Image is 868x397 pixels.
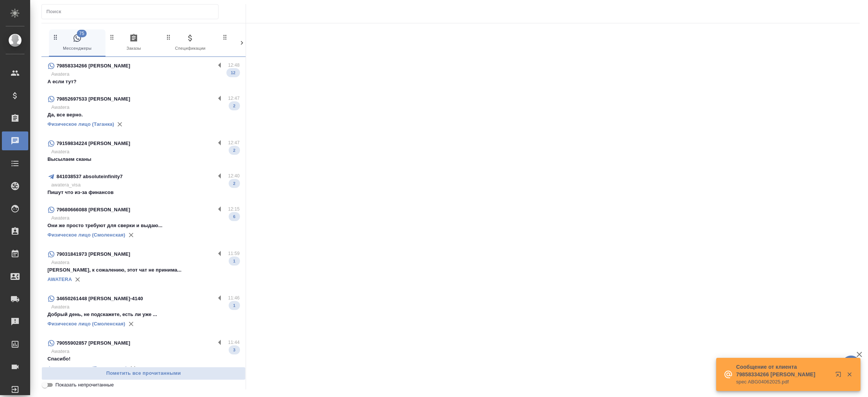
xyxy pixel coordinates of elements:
[57,295,143,302] p: 34650261448 [PERSON_NAME]-4140
[57,95,130,103] p: 79852697533 [PERSON_NAME]
[47,111,240,119] p: Да, все верно.
[77,30,87,37] span: 75
[229,302,240,309] span: 1
[228,172,240,180] p: 12:40
[51,70,240,78] p: Awatera
[47,321,125,327] a: Физическое лицо (Смоленская)
[57,339,130,347] p: 79055902857 [PERSON_NAME]
[229,346,240,354] span: 3
[41,57,246,90] div: 79858334266 [PERSON_NAME]12:48AwateraА если тут?12
[226,69,240,76] span: 12
[47,311,240,318] p: Добрый день, не подскажете, есть ли уже ...
[51,303,240,311] p: Awatera
[47,121,114,127] a: Физическое лицо (Таганка)
[47,355,240,363] p: Спасибо!
[228,61,240,69] p: 12:48
[52,34,102,52] span: Мессенджеры
[47,232,125,238] a: Физическое лицо (Смоленская)
[55,381,114,389] span: Показать непрочитанные
[108,34,159,52] span: Заказы
[51,214,240,222] p: Awatera
[41,168,246,201] div: 841038537 absoluteinfinity712:40awatera_visaПишут что из-за финансов2
[57,206,130,214] p: 79680666088 [PERSON_NAME]
[831,367,849,385] button: Открыть в новой вкладке
[41,90,246,134] div: 79852697533 [PERSON_NAME]12:47AwateraДа, все верно.2Физическое лицо (Таганка)
[165,34,172,41] svg: Зажми и перетащи, чтобы поменять порядок вкладок
[47,266,240,274] p: [PERSON_NAME], к сожалению, этот чат не принима...
[229,213,240,220] span: 6
[41,201,246,245] div: 79680666088 [PERSON_NAME]12:15AwateraОни же просто требуют для сверки и выдаю...6Физическое лицо ...
[41,290,246,334] div: 34650261448 [PERSON_NAME]-414011:46AwateraДобрый день, не подскажете, есть ли уже ...1Физическое ...
[125,318,137,330] button: Удалить привязку
[46,369,241,378] span: Пометить все прочитанными
[47,189,240,196] p: Пишут что из-за финансов
[125,229,137,241] button: Удалить привязку
[165,34,215,52] span: Спецификации
[228,139,240,147] p: 12:47
[47,365,127,371] a: Физическое лицо (Белорусская)
[47,222,240,229] p: Они же просто требуют для сверки и выдаю...
[842,371,857,378] button: Закрыть
[57,173,123,180] p: 841038537 absoluteinfinity7
[51,181,240,189] p: awatera_visa
[228,294,240,302] p: 11:46
[229,147,240,154] span: 2
[41,367,246,380] button: Пометить все прочитанными
[229,180,240,187] span: 2
[51,348,240,355] p: Awatera
[108,34,116,41] svg: Зажми и перетащи, чтобы поменять порядок вкладок
[228,205,240,213] p: 12:15
[47,156,240,163] p: Высылаем сканы
[229,102,240,110] span: 2
[41,334,246,379] div: 79055902857 [PERSON_NAME]11:44AwateraСпасибо!3Физическое лицо (Белорусская)
[51,148,240,156] p: Awatera
[51,259,240,266] p: Awatera
[41,245,246,290] div: 79031841973 [PERSON_NAME]11:59Awatera[PERSON_NAME], к сожалению, этот чат не принима...1AWATERA
[736,378,830,386] p: spec ABG04062025.pdf
[114,119,125,130] button: Удалить привязку
[41,134,246,168] div: 79159834224 [PERSON_NAME]12:47AwateraВысылаем сканы2
[51,104,240,111] p: Awatera
[228,250,240,257] p: 11:59
[47,78,240,86] p: А если тут?
[57,250,130,258] p: 79031841973 [PERSON_NAME]
[127,363,139,374] button: Удалить привязку
[57,140,130,147] p: 79159834224 [PERSON_NAME]
[46,6,218,17] input: Поиск
[52,34,59,41] svg: Зажми и перетащи, чтобы поменять порядок вкладок
[842,356,860,374] button: 🙏
[72,274,83,285] button: Удалить привязку
[222,34,272,52] span: Клиенты
[57,62,130,70] p: 79858334266 [PERSON_NAME]
[47,276,72,282] a: AWATERA
[229,257,240,265] span: 1
[222,34,229,41] svg: Зажми и перетащи, чтобы поменять порядок вкладок
[228,95,240,102] p: 12:47
[228,339,240,346] p: 11:44
[736,363,830,378] p: Сообщение от клиента 79858334266 [PERSON_NAME]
